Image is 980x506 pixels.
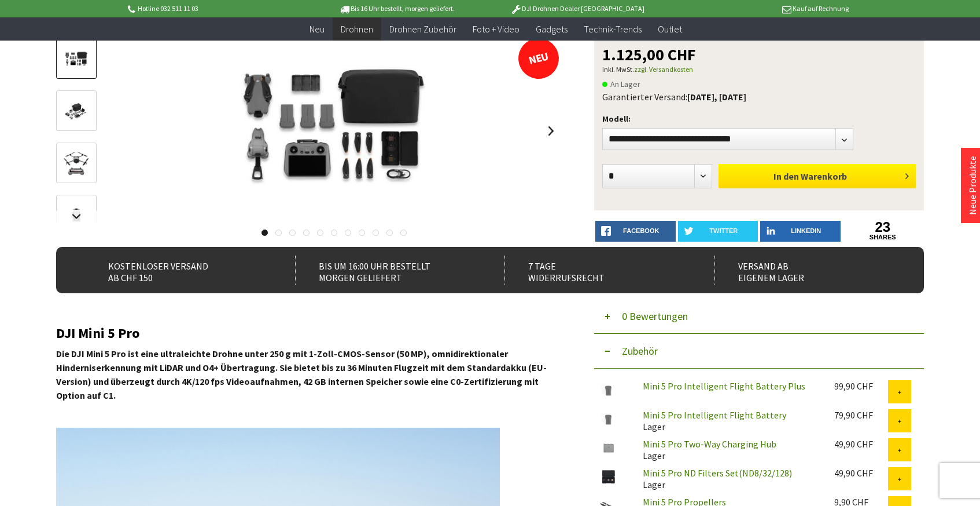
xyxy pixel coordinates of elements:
[843,221,923,234] a: 23
[594,467,623,486] img: Mini 5 Pro ND Filters Set(ND8/32/128)
[594,438,623,457] img: Mini 5 Pro Two-Way Charging Hub
[576,17,650,41] a: Technik-Trends
[650,17,690,41] a: Outlet
[834,438,888,450] div: 49,90 CHF
[536,23,568,35] span: Gadgets
[602,112,916,126] p: Modell:
[60,48,93,71] img: Vorschau: Mini 5 Pro
[643,438,776,450] a: Mini 5 Pro Two-Way Charging Hub
[126,2,306,16] p: Hotline 032 511 11 03
[801,170,847,182] span: Warenkorb
[709,227,738,234] span: twitter
[967,156,978,215] a: Neue Produkte
[381,17,465,41] a: Drohnen Zubehör
[306,2,487,16] p: Bis 16 Uhr bestellt, morgen geliefert.
[595,221,676,242] a: facebook
[633,438,825,461] div: Lager
[594,409,623,428] img: Mini 5 Pro Intelligent Flight Battery
[714,256,899,285] div: Versand ab eigenem Lager
[333,17,381,41] a: Drohnen
[528,17,576,41] a: Gadgets
[623,227,659,234] span: facebook
[633,467,825,490] div: Lager
[791,227,821,234] span: LinkedIn
[668,2,848,16] p: Kauf auf Rechnung
[389,23,456,35] span: Drohnen Zubehör
[834,467,888,479] div: 49,90 CHF
[643,409,786,421] a: Mini 5 Pro Intelligent Flight Battery
[584,23,642,35] span: Technik-Trends
[56,326,559,341] h2: DJI Mini 5 Pro
[195,38,473,224] img: Mini 5 Pro
[465,17,528,41] a: Foto + Video
[602,91,916,103] div: Garantierter Versand:
[56,348,547,401] strong: Die DJI Mini 5 Pro ist eine ultraleichte Drohne unter 250 g mit 1-Zoll-CMOS-Sensor (50 MP), omnid...
[634,65,693,74] a: zzgl. Versandkosten
[602,63,916,77] p: inkl. MwSt.
[301,17,333,41] a: Neu
[773,170,799,182] span: In den
[602,77,640,91] span: An Lager
[658,23,682,35] span: Outlet
[834,409,888,421] div: 79,90 CHF
[473,23,520,35] span: Foto + Video
[504,256,689,285] div: 7 Tage Widerrufsrecht
[487,2,668,16] p: DJI Drohnen Dealer [GEOGRAPHIC_DATA]
[678,221,758,242] a: twitter
[85,256,270,285] div: Kostenloser Versand ab CHF 150
[687,91,746,103] b: [DATE], [DATE]
[633,409,825,432] div: Lager
[341,23,373,35] span: Drohnen
[643,467,792,479] a: Mini 5 Pro ND Filters Set(ND8/32/128)
[310,23,325,35] span: Neu
[719,164,916,188] button: In den Warenkorb
[843,234,923,241] a: shares
[594,334,924,369] button: Zubehör
[594,380,623,399] img: Mini 5 Pro Intelligent Flight Battery Plus
[295,256,480,285] div: Bis um 16:00 Uhr bestellt Morgen geliefert
[594,299,924,334] button: 0 Bewertungen
[602,46,696,63] span: 1.125,00 CHF
[760,221,841,242] a: LinkedIn
[834,380,888,392] div: 99,90 CHF
[643,380,805,392] a: Mini 5 Pro Intelligent Flight Battery Plus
